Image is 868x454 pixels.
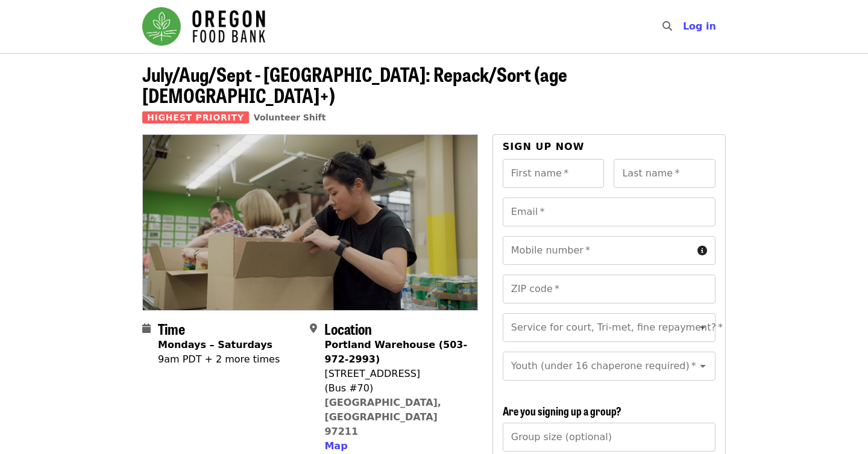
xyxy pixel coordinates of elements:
input: Search [679,12,689,41]
div: 9am PDT + 2 more times [158,352,280,367]
span: Location [324,318,372,339]
button: Log in [673,14,726,39]
strong: Portland Warehouse (503-972-2993) [324,339,467,365]
input: [object Object] [503,423,715,452]
i: calendar icon [142,323,151,334]
button: Open [694,319,711,336]
button: Map [324,439,347,453]
i: search icon [662,20,672,32]
div: (Bus #70) [324,381,468,396]
span: Map [324,440,347,452]
span: Are you signing up a group? [503,403,621,418]
span: Highest Priority [142,111,249,123]
div: [STREET_ADDRESS] [324,367,468,381]
span: Time [158,318,185,339]
i: circle-info icon [697,245,707,257]
span: Log in [683,20,716,32]
img: July/Aug/Sept - Portland: Repack/Sort (age 8+) organized by Oregon Food Bank [143,135,477,309]
input: First name [503,159,605,188]
span: Sign up now [503,141,585,152]
span: July/Aug/Sept - [GEOGRAPHIC_DATA]: Repack/Sort (age [DEMOGRAPHIC_DATA]+) [142,60,567,109]
input: Last name [614,159,715,188]
i: map-marker-alt icon [310,323,317,334]
a: Volunteer Shift [254,113,326,122]
img: Oregon Food Bank - Home [142,7,265,46]
button: Open [694,358,711,375]
input: Mobile number [503,236,693,265]
strong: Mondays – Saturdays [158,339,272,350]
a: [GEOGRAPHIC_DATA], [GEOGRAPHIC_DATA] 97211 [324,397,441,437]
input: ZIP code [503,275,715,303]
input: Email [503,197,715,226]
